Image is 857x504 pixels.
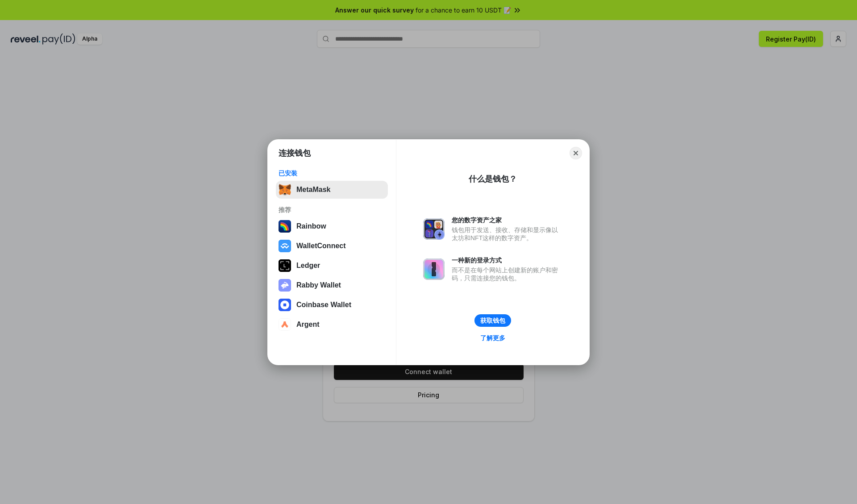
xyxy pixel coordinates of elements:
[279,183,291,196] img: svg+xml,%3Csvg%20fill%3D%22none%22%20height%3D%2233%22%20viewBox%3D%220%200%2035%2033%22%20width%...
[279,148,311,158] h1: 连接钱包
[279,206,385,214] div: 推荐
[279,169,385,177] div: 已安装
[276,316,388,333] button: Argent
[296,222,326,230] div: Rainbow
[296,281,341,289] div: Rabby Wallet
[276,217,388,235] button: Rainbow
[279,259,291,272] img: svg+xml,%3Csvg%20xmlns%3D%22http%3A%2F%2Fwww.w3.org%2F2000%2Fsvg%22%20width%3D%2228%22%20height%3...
[296,262,320,270] div: Ledger
[279,299,291,311] img: svg+xml,%3Csvg%20width%3D%2228%22%20height%3D%2228%22%20viewBox%3D%220%200%2028%2028%22%20fill%3D...
[279,318,291,331] img: svg+xml,%3Csvg%20width%3D%2228%22%20height%3D%2228%22%20viewBox%3D%220%200%2028%2028%22%20fill%3D...
[480,317,505,325] div: 获取钱包
[480,334,505,342] div: 了解更多
[452,216,562,224] div: 您的数字资产之家
[276,296,388,314] button: Coinbase Wallet
[296,301,351,309] div: Coinbase Wallet
[276,181,388,199] button: MetaMask
[276,257,388,275] button: Ledger
[475,332,511,344] a: 了解更多
[279,240,291,252] img: svg+xml,%3Csvg%20width%3D%2228%22%20height%3D%2228%22%20viewBox%3D%220%200%2028%2028%22%20fill%3D...
[469,174,517,184] div: 什么是钱包？
[279,220,291,233] img: svg+xml,%3Csvg%20width%3D%22120%22%20height%3D%22120%22%20viewBox%3D%220%200%20120%20120%22%20fil...
[279,279,291,292] img: svg+xml,%3Csvg%20xmlns%3D%22http%3A%2F%2Fwww.w3.org%2F2000%2Fsvg%22%20fill%3D%22none%22%20viewBox...
[452,256,562,264] div: 一种新的登录方式
[452,226,562,242] div: 钱包用于发送、接收、存储和显示像以太坊和NFT这样的数字资产。
[276,276,388,294] button: Rabby Wallet
[452,266,562,282] div: 而不是在每个网站上创建新的账户和密码，只需连接您的钱包。
[276,237,388,255] button: WalletConnect
[423,258,445,280] img: svg+xml,%3Csvg%20xmlns%3D%22http%3A%2F%2Fwww.w3.org%2F2000%2Fsvg%22%20fill%3D%22none%22%20viewBox...
[296,242,346,250] div: WalletConnect
[423,218,445,240] img: svg+xml,%3Csvg%20xmlns%3D%22http%3A%2F%2Fwww.w3.org%2F2000%2Fsvg%22%20fill%3D%22none%22%20viewBox...
[296,321,320,329] div: Argent
[570,147,582,159] button: Close
[474,314,511,327] button: 获取钱包
[296,186,330,194] div: MetaMask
